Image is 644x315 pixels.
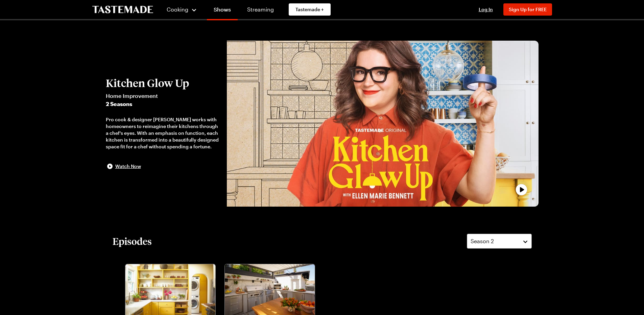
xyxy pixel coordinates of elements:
img: Kitchen Glow Up [227,41,539,207]
img: Perfect Patio Pizza, Please [225,264,315,315]
span: Home Improvement [106,92,220,100]
button: play trailer [227,41,539,207]
a: Tastemade + [289,3,331,16]
button: Season 2 [467,234,532,249]
span: Log In [479,6,493,12]
span: Sign Up for FREE [509,6,547,12]
h2: Kitchen Glow Up [106,77,220,89]
span: Season 2 [471,237,494,245]
button: Kitchen Glow UpHome Improvement2 SeasonsPro cook & designer [PERSON_NAME] works with homeowners t... [106,77,220,170]
img: From Burnout to Cook-Off [125,264,215,315]
span: Watch Now [115,163,141,170]
button: Log In [472,6,499,13]
h2: Episodes [113,235,152,247]
a: Shows [207,1,238,20]
a: To Tastemade Home Page [92,6,153,14]
div: Pro cook & designer [PERSON_NAME] works with homeowners to reimagine their kitchens through a che... [106,116,220,150]
span: Tastemade + [295,6,324,13]
span: 2 Seasons [106,100,220,108]
span: Cooking [167,6,188,13]
button: Sign Up for FREE [503,3,552,16]
button: Cooking [167,1,197,18]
